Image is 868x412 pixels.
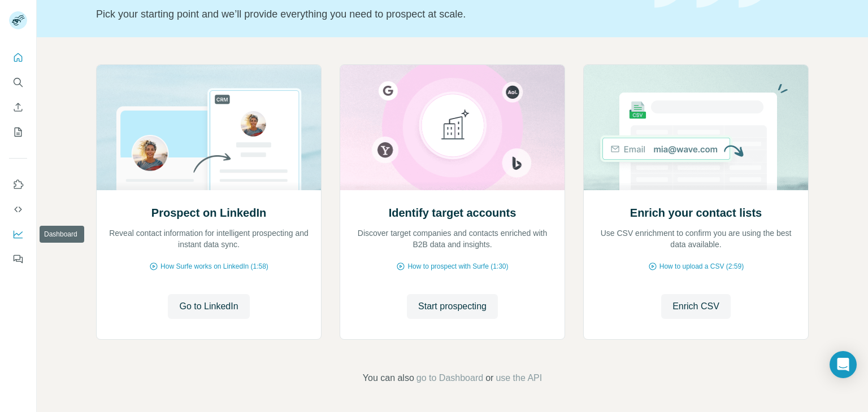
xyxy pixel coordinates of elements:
span: Go to LinkedIn [179,300,238,313]
h2: Enrich your contact lists [630,205,762,221]
button: use the API [496,371,542,385]
button: go to Dashboard [416,371,483,385]
span: You can also [363,371,414,385]
img: Prospect on LinkedIn [96,65,322,190]
p: Pick your starting point and we’ll provide everything you need to prospect at scale. [96,6,641,22]
button: Enrich CSV [661,294,731,319]
h2: Identify target accounts [389,205,517,221]
span: or [485,371,493,385]
button: Quick start [9,47,27,68]
button: Start prospecting [407,294,498,319]
span: How to prospect with Surfe (1:30) [407,261,508,271]
p: Use CSV enrichment to confirm you are using the best data available. [595,227,797,250]
span: How Surfe works on LinkedIn (1:58) [160,261,268,271]
button: Use Surfe API [9,199,27,220]
button: Go to LinkedIn [168,294,249,319]
div: Open Intercom Messenger [830,351,857,378]
span: Enrich CSV [672,300,719,313]
p: Reveal contact information for intelligent prospecting and instant data sync. [108,227,310,250]
button: Search [9,72,27,93]
button: Dashboard [9,224,27,244]
span: Start prospecting [418,300,487,313]
button: Enrich CSV [9,97,27,117]
span: How to upload a CSV (2:59) [659,261,744,271]
img: Enrich your contact lists [583,65,809,190]
button: Feedback [9,249,27,269]
button: My lists [9,122,27,142]
h2: Prospect on LinkedIn [151,205,266,221]
p: Discover target companies and contacts enriched with B2B data and insights. [351,227,553,250]
img: Identify target accounts [340,65,565,190]
button: Use Surfe on LinkedIn [9,174,27,195]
